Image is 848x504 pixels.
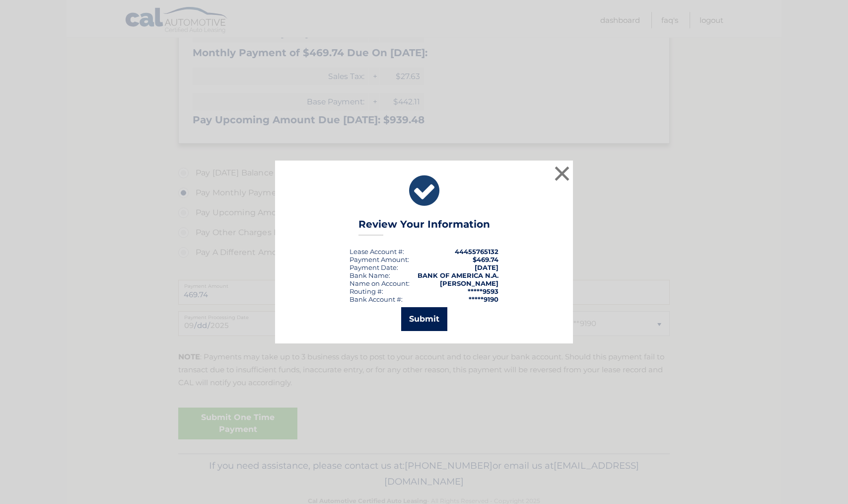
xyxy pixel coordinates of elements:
div: Name on Account: [350,279,410,287]
button: × [552,164,572,183]
div: Routing #: [350,287,383,295]
span: $469.74 [473,255,498,263]
div: Lease Account #: [350,248,404,255]
div: : [350,263,398,271]
div: Bank Name: [350,271,390,279]
h3: Review Your Information [358,218,490,236]
div: Bank Account #: [350,295,403,303]
div: Payment Amount: [350,255,409,263]
button: Submit [401,307,447,331]
strong: 44455765132 [455,248,498,255]
strong: [PERSON_NAME] [440,279,498,287]
strong: BANK OF AMERICA N.A. [418,271,498,279]
span: Payment Date [350,263,397,271]
span: [DATE] [475,263,498,271]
